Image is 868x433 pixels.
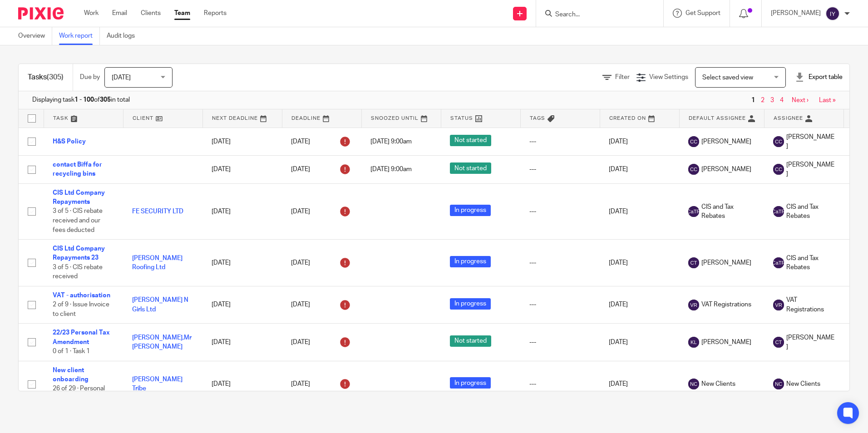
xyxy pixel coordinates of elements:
b: 1 - 100 [74,97,94,103]
td: [DATE] [202,128,282,156]
img: svg%3E [688,206,699,217]
img: svg%3E [688,337,699,348]
span: (305) [47,74,64,81]
a: FE SECURITY LTD [132,208,183,215]
td: [DATE] [600,128,679,156]
div: [DATE] [291,298,352,312]
span: In progress [450,377,491,389]
img: svg%3E [773,257,784,268]
img: svg%3E [688,136,699,147]
a: 4 [780,97,784,103]
span: [PERSON_NAME] [701,165,751,174]
img: svg%3E [773,164,784,175]
span: New Clients [701,379,735,389]
a: Work report [59,27,100,45]
span: [PERSON_NAME] [786,133,834,151]
span: [PERSON_NAME] [701,338,751,347]
span: CIS and Tax Rebates [786,254,834,272]
td: [DATE] [600,324,679,361]
a: Last » [819,97,836,103]
img: svg%3E [688,300,699,310]
td: [DATE] [202,156,282,184]
div: --- [529,300,591,309]
span: 0 of 1 · Task 1 [53,348,90,354]
td: [DATE] [600,361,679,408]
img: Pixie [18,7,64,20]
a: contact Biffa for recycling bins [53,162,102,177]
a: [PERSON_NAME] Roofing Ltd [132,255,182,271]
div: [DATE] [291,256,352,270]
a: CIS Ltd Company Repayments [53,190,105,205]
span: [PERSON_NAME] [786,160,834,179]
span: [PERSON_NAME] [786,333,834,352]
a: 2 [761,97,764,103]
h1: Tasks [28,73,64,82]
span: 26 of 29 · Personal UTR [53,385,105,401]
img: svg%3E [773,379,784,389]
a: Email [112,9,127,18]
a: Reports [204,9,227,18]
span: 3 of 5 · CIS rebate received [53,264,103,280]
span: Tags [530,116,545,121]
td: [DATE] [202,324,282,361]
span: In progress [450,205,491,216]
a: 22/23 Personal Tax Amendment [53,330,110,345]
img: svg%3E [688,164,699,175]
div: [DATE] [291,162,352,177]
img: svg%3E [773,337,784,348]
p: Due by [80,73,100,82]
a: CIS Ltd Company Repayments 23 [53,246,105,261]
div: --- [529,137,591,146]
nav: pager [749,97,836,104]
td: [DATE] [202,361,282,408]
td: [DATE] [600,183,679,239]
span: [PERSON_NAME] [701,137,751,146]
span: [DATE] 9:00am [370,138,412,145]
span: New Clients [786,379,820,389]
span: Displaying task of in total [32,95,130,104]
div: Export table [795,73,843,82]
div: --- [529,207,591,216]
a: Clients [141,9,161,18]
div: --- [529,338,591,347]
td: [DATE] [600,156,679,184]
td: [DATE] [600,240,679,286]
a: [PERSON_NAME] N Girls Ltd [132,297,188,312]
span: 2 of 9 · Issue Invoice to client [53,301,109,317]
img: svg%3E [688,379,699,389]
div: [DATE] [291,335,352,349]
div: [DATE] [291,204,352,219]
a: New client onboarding [53,367,89,383]
a: [PERSON_NAME] Tribe [132,376,182,392]
img: svg%3E [825,6,840,21]
img: svg%3E [773,300,784,310]
span: Get Support [686,10,720,16]
a: 3 [770,97,774,103]
span: Select saved view [702,74,753,81]
span: Not started [450,135,491,146]
td: [DATE] [202,240,282,286]
span: 3 of 5 · CIS rebate received and our fees deducted [53,208,103,233]
div: --- [529,258,591,267]
span: [PERSON_NAME] [701,258,751,267]
span: [DATE] [112,74,131,81]
td: [DATE] [600,286,679,323]
span: CIS and Tax Rebates [701,202,755,221]
span: Not started [450,335,491,347]
a: Work [84,9,99,18]
span: VAT Registrations [786,295,834,314]
a: Audit logs [107,27,142,45]
a: [PERSON_NAME],Mr [PERSON_NAME] [132,335,192,350]
span: CIS and Tax Rebates [786,202,834,221]
a: H&S Policy [53,138,86,145]
img: svg%3E [773,136,784,147]
img: svg%3E [773,206,784,217]
span: VAT Registrations [701,300,751,309]
a: Team [174,9,190,18]
p: [PERSON_NAME] [771,9,821,18]
span: [DATE] 9:00am [370,166,412,172]
div: [DATE] [291,377,352,391]
span: In progress [450,298,491,310]
a: Next › [792,97,809,103]
b: 305 [100,97,111,103]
